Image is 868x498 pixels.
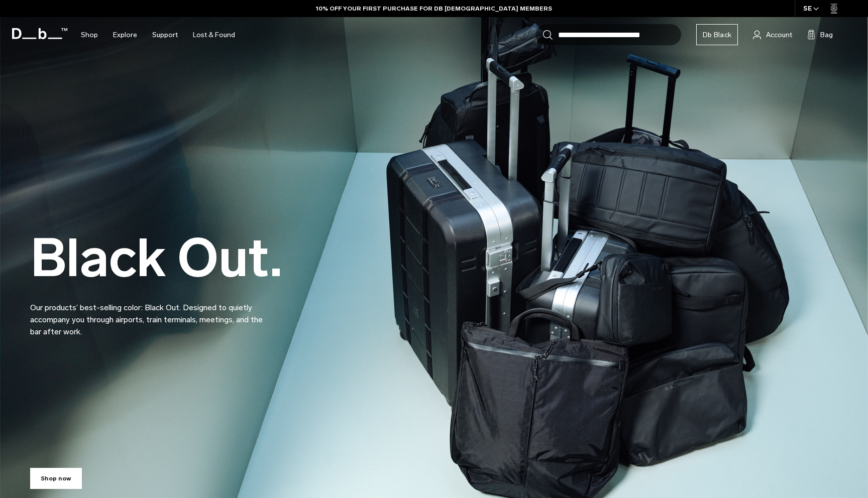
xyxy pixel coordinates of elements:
[30,290,271,338] p: Our products’ best-selling color: Black Out. Designed to quietly accompany you through airports, ...
[81,17,98,53] a: Shop
[30,232,282,285] h2: Black Out.
[113,17,137,53] a: Explore
[30,468,82,489] a: Shop now
[820,30,833,40] span: Bag
[766,30,792,40] span: Account
[73,17,243,53] nav: Main Navigation
[696,24,738,45] a: Db Black
[152,17,178,53] a: Support
[807,29,833,41] button: Bag
[316,4,552,13] a: 10% OFF YOUR FIRST PURCHASE FOR DB [DEMOGRAPHIC_DATA] MEMBERS
[193,17,235,53] a: Lost & Found
[753,29,792,41] a: Account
